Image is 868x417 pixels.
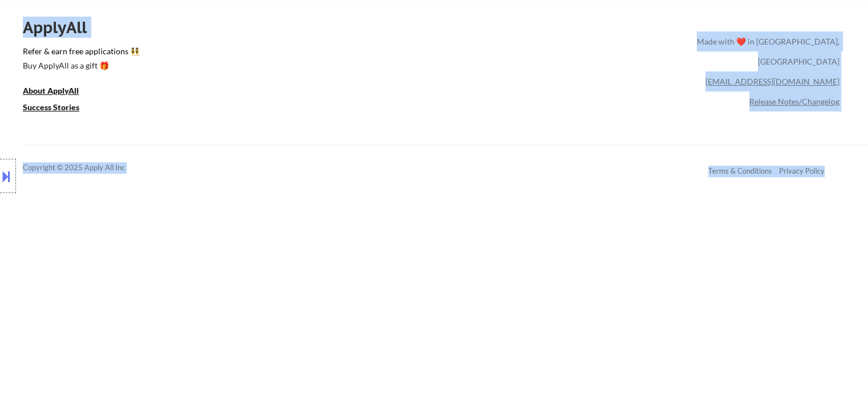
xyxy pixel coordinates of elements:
[779,166,825,175] a: Privacy Policy
[23,47,458,59] a: Refer & earn free applications 👯‍♀️
[23,62,137,70] div: Buy ApplyAll as a gift 🎁
[749,97,839,106] a: Release Notes/Changelog
[23,18,100,37] div: ApplyAll
[705,77,839,86] a: [EMAIL_ADDRESS][DOMAIN_NAME]
[692,31,839,71] div: Made with ❤️ in [GEOGRAPHIC_DATA], [GEOGRAPHIC_DATA]
[23,59,137,74] a: Buy ApplyAll as a gift 🎁
[708,166,772,175] a: Terms & Conditions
